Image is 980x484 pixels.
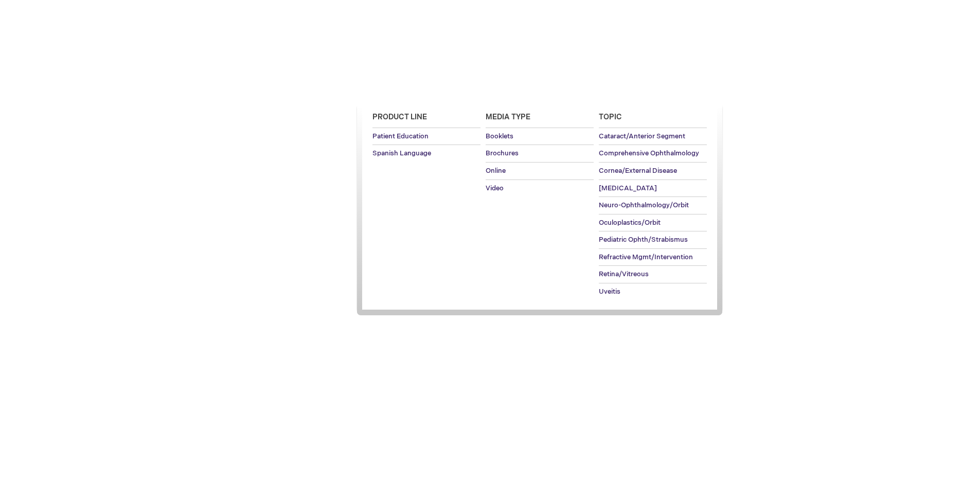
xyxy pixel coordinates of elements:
span: Cataract/Anterior Segment [599,132,685,140]
span: Spanish Language [372,149,431,157]
span: Booklets [486,132,513,140]
span: Video [486,184,504,192]
span: Brochures [486,149,519,157]
span: Pediatric Ophth/Strabismus [599,236,688,244]
span: Uveitis [599,288,620,296]
span: Topic [599,113,622,121]
span: Oculoplastics/Orbit [599,219,661,227]
span: [MEDICAL_DATA] [599,184,657,192]
span: Product Line [372,113,427,121]
span: Retina/Vitreous [599,270,649,278]
span: Patient Education [372,132,429,140]
span: Cornea/External Disease [599,167,677,175]
span: Refractive Mgmt/Intervention [599,253,693,261]
span: Media Type [486,113,530,121]
span: Neuro-Ophthalmology/Orbit [599,201,689,209]
span: Comprehensive Ophthalmology [599,149,699,157]
span: Online [486,167,506,175]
